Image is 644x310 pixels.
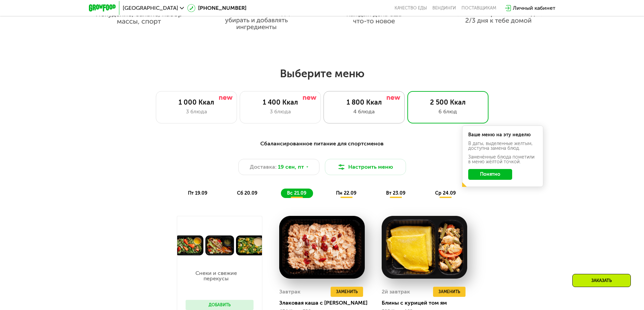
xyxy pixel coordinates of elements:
[468,155,537,164] div: Заменённые блюда пометили в меню жёлтой точкой.
[187,4,246,12] a: [PHONE_NUMBER]
[22,67,622,80] h2: Выберите меню
[433,287,466,297] button: Заменить
[123,5,178,11] span: [GEOGRAPHIC_DATA]
[188,190,207,196] span: пт 19.09
[247,98,314,106] div: 1 400 Ккал
[278,163,304,171] span: 19 сен, пт
[279,287,301,297] div: Завтрак
[163,108,230,116] div: 3 блюда
[250,163,277,171] span: Доставка:
[414,108,481,116] div: 6 блюд
[513,4,555,12] div: Личный кабинет
[325,159,406,175] button: Настроить меню
[468,133,537,137] div: Ваше меню на эту неделю
[331,108,398,116] div: 4 блюда
[287,190,306,196] span: вс 21.09
[432,5,456,11] a: Вендинги
[461,5,496,11] div: поставщикам
[572,274,631,287] div: Заказать
[247,108,314,116] div: 3 блюда
[438,288,460,295] span: Заменить
[468,169,512,180] button: Понятно
[186,300,254,310] button: Добавить
[395,5,427,11] a: Качество еды
[186,271,247,281] p: Снеки и свежие перекусы
[237,190,257,196] span: сб 20.09
[331,98,398,106] div: 1 800 Ккал
[382,287,410,297] div: 2й завтрак
[122,140,522,148] div: Сбалансированное питание для спортсменов
[163,98,230,106] div: 1 000 Ккал
[336,190,356,196] span: пн 22.09
[279,300,370,306] div: Злаковая каша с [PERSON_NAME]
[468,141,537,151] div: В даты, выделенные желтым, доступна замена блюд.
[386,190,405,196] span: вт 23.09
[414,98,481,106] div: 2 500 Ккал
[382,300,473,306] div: Блины с курицей том ям
[331,287,363,297] button: Заменить
[336,288,358,295] span: Заменить
[435,190,456,196] span: ср 24.09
